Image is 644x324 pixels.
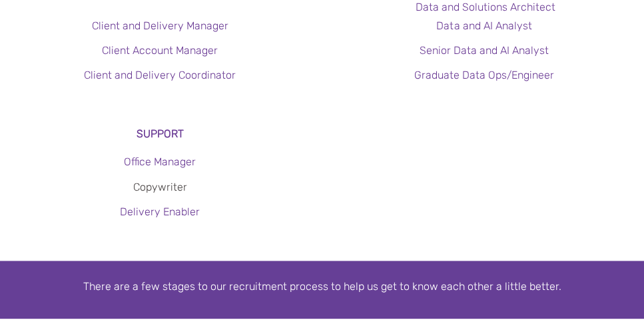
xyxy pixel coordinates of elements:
a: Client and Delivery Manager [92,19,228,32]
a: Office Manager [124,155,196,168]
a: Graduate Data Ops/Engineer [414,69,554,81]
a: Client and Delivery Coordinator [84,69,236,81]
a: Data and Solutions Architect [416,1,555,13]
a: Senior Data and AI Analyst [420,44,549,57]
a: Copywriter [133,181,187,193]
a: Delivery Enabler [120,205,200,218]
h3: Support [20,125,300,143]
p: There are a few stages to our recruitment process to help us get to know each other a little better. [13,277,631,295]
a: Data and AI Analyst [436,19,531,32]
a: Client Account Manager [102,44,218,57]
